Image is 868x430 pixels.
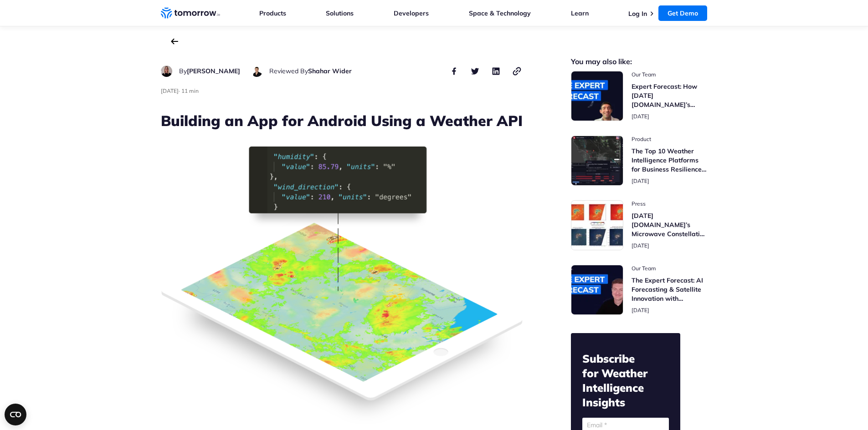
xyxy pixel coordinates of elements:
span: post catecory [632,265,708,272]
span: post catecory [632,136,708,143]
a: Read Expert Forecast: How Tomorrow.io’s Microwave Sounders Are Revolutionizing Hurricane Monitoring [571,71,708,121]
a: Read The Expert Forecast: AI Forecasting & Satellite Innovation with Randy Chase [571,265,708,315]
img: Kelly Peters [161,66,172,77]
h3: The Top 10 Weather Intelligence Platforms for Business Resilience in [DATE] [632,147,708,174]
span: publish date [632,242,649,249]
a: Solutions [326,9,354,17]
div: author name [179,66,240,76]
a: Space & Technology [469,9,531,17]
span: publish date [632,177,649,184]
button: share this post on twitter [470,66,481,76]
a: Products [259,9,286,17]
a: Read Tomorrow.io’s Microwave Constellation Ready To Help This Hurricane Season [571,200,708,250]
img: Shahar Wider [251,66,262,77]
button: share this post on linkedin [491,66,502,76]
a: Home link [161,6,220,20]
a: Developers [394,9,429,17]
span: post catecory [632,71,708,78]
h2: Subscribe for Weather Intelligence Insights [582,351,669,410]
a: Log In [628,10,647,18]
div: author name [269,66,352,76]
h3: The Expert Forecast: AI Forecasting & Satellite Innovation with [PERSON_NAME] [632,276,708,303]
button: copy link to clipboard [512,66,523,76]
button: Open CMP widget [5,404,26,425]
a: Get Demo [658,5,707,21]
button: share this post on facebook [449,66,460,76]
a: back to the main blog page [171,38,178,45]
a: Learn [571,9,589,17]
h1: Building an App for Android Using a Weather API [161,111,523,131]
span: Reviewed By [269,67,308,75]
span: publish date [632,307,649,314]
h2: You may also like: [571,58,708,65]
span: publish date [161,87,179,94]
h3: [DATE][DOMAIN_NAME]’s Microwave Constellation Ready To Help This Hurricane Season [632,211,708,238]
span: Estimated reading time [181,87,199,94]
a: Read The Top 10 Weather Intelligence Platforms for Business Resilience in 2025 [571,136,708,186]
span: · [179,87,180,94]
span: By [179,67,187,75]
span: post catecory [632,200,708,207]
h3: Expert Forecast: How [DATE][DOMAIN_NAME]’s Microwave Sounders Are Revolutionizing Hurricane Monit... [632,82,708,109]
span: publish date [632,113,649,120]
